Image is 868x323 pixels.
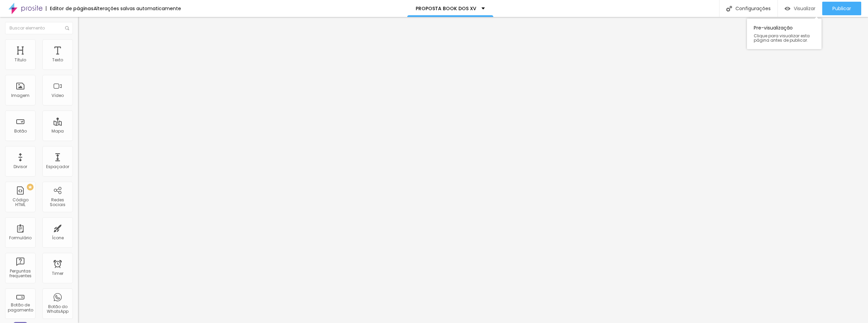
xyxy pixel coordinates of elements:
[52,129,64,134] div: Mapa
[5,22,73,34] input: Buscar elemento
[52,93,64,98] div: Vídeo
[46,6,94,11] div: Editor de páginas
[778,2,822,15] button: Visualizar
[7,198,34,207] div: Código HTML
[52,271,63,276] div: Timer
[754,34,815,42] span: Clique para visualizar esta página antes de publicar.
[11,93,29,98] div: Imagem
[747,19,822,49] div: Pre-visualização
[7,303,34,312] div: Botão de pagamento
[52,58,63,62] div: Texto
[9,236,32,240] div: Formulário
[46,164,69,169] div: Espaçador
[416,6,476,11] p: PROPOSTA BOOK DOS XV
[7,269,34,279] div: Perguntas frequentes
[15,58,26,62] div: Título
[44,198,71,207] div: Redes Sociais
[794,6,815,11] span: Visualizar
[726,6,732,12] img: Icone
[14,164,27,169] div: Divisor
[78,17,868,323] iframe: Editor
[44,304,71,314] div: Botão do WhatsApp
[832,6,851,11] span: Publicar
[65,26,69,30] img: Icone
[52,236,64,240] div: Ícone
[14,129,27,134] div: Botão
[94,6,181,11] div: Alterações salvas automaticamente
[822,2,861,15] button: Publicar
[785,6,790,12] img: view-1.svg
